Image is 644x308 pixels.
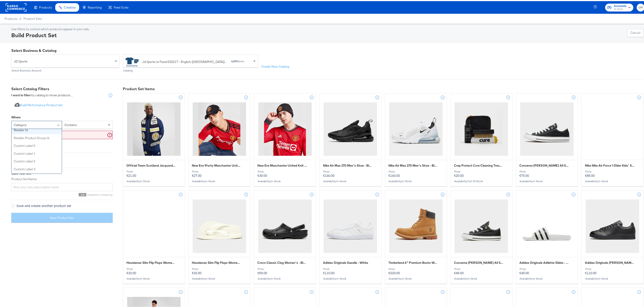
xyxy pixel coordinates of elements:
span: Creative [64,5,76,8]
span: in stock [337,276,346,279]
div: Price: [389,266,444,269]
span: Accounts [614,3,627,7]
div: Availability : [454,276,509,279]
p: €45.00 [520,266,575,274]
span: / [17,16,23,19]
div: custom label 0 [11,141,62,149]
div: Use filters to control which products appear in your ads. [11,26,89,30]
p: €20.00 [454,169,509,177]
span: Converse Chuck Taylor All Star Ox Infant - Black [454,260,503,264]
p: €110.00 [323,266,378,274]
div: items [231,59,244,62]
div: Availability : [323,276,378,279]
div: my catalog to show products ... [11,92,73,97]
span: in stock [206,276,215,279]
div: Save Your Set [11,170,113,175]
span: in stock [533,276,543,279]
div: Availability : [192,179,247,182]
span: Adidas Originals Gazelle - White [323,260,368,264]
span: Nike Air Max 270 Men's Shoe - Black [323,162,372,167]
span: in stock [140,178,150,182]
span: Crep Protect Cure Cleaning Travel Kit - N/a [454,162,503,167]
span: New Era 9forty Manchester United Adjustable Cap - Black [192,162,241,167]
span: LH [639,4,643,9]
input: Enter a value for your filter [11,130,113,138]
div: Price: [520,169,575,172]
strong: I want to filter [11,92,30,96]
div: Availability : [520,276,575,279]
div: Availability : [389,179,444,182]
span: contains [64,122,77,126]
span: Converse Chuck Taylor All Star Ox Women's - Black [520,162,569,167]
div: custom label 1 [11,149,62,156]
span: Official Team Scotland Jacquard Scarf - Blue [126,162,176,167]
span: Adidas Originals Adilette Slides - Black [520,260,569,264]
button: Build Performance Product Set [11,100,66,108]
span: Nike Air Max 270 Men's Shoe - Black [389,162,438,167]
div: Price: [257,266,312,269]
div: custom label 4 [11,172,62,180]
span: Crocs Classic Clog Women's - Black [257,260,307,264]
span: Timberland 6" Premium Boots Women's - Brown [389,260,438,264]
div: Availability : [389,276,444,279]
p: €70.00 [520,169,575,177]
div: Where [11,114,21,118]
p: €30.00 [257,169,312,177]
button: AccountsJD Sports [605,2,633,10]
div: Availability : [192,276,247,279]
div: Price: [323,266,378,269]
span: in stock [468,276,477,279]
div: Availability : [520,179,575,182]
div: Price: [389,169,444,172]
div: Price: [126,169,181,172]
span: in stock [337,178,346,182]
button: Create New Catalog [258,62,292,70]
div: retailer id [11,125,62,133]
span: Products [39,5,52,8]
p: €32.00 [126,266,181,274]
div: Price: [192,169,247,172]
span: out of stock [468,178,483,182]
strong: 6,873 [231,58,237,62]
p: €220.00 [389,266,444,274]
span: Feed Suite [114,5,128,8]
span: in stock [402,178,412,182]
div: Availability : [126,276,181,279]
span: JD Sports [14,56,114,64]
div: Price: [454,266,509,269]
div: Product Set Items [123,85,644,90]
p: €27.00 [192,169,247,177]
p: €21.00 [126,169,181,177]
span: in stock [598,276,608,279]
span: 100 [79,192,86,195]
span: in stock [402,276,412,279]
div: Availability : [585,276,640,279]
span: Adidas Originals Stan Smith Shoes - Black [585,260,634,264]
a: Product Sets [23,16,42,19]
div: characters remaining [11,192,113,195]
div: Select Business & Catalog [11,47,644,52]
button: Cancel [627,28,644,36]
div: Jd Sports Ie Feed 032017 - English ([GEOGRAPHIC_DATA]) #stitcherads #product-catalog #keep [142,58,227,63]
div: Price: [192,266,247,269]
span: Nike Nike Air Force 1 Older Kids' Shoe - Black [585,162,634,167]
p: €32.00 [192,266,247,274]
div: Price: [257,169,312,172]
div: Price: [454,169,509,172]
span: in stock [271,178,281,182]
label: Product Set Name: [11,176,113,180]
div: Availability : [257,276,312,279]
p: €160.00 [323,169,378,177]
span: in stock [206,178,215,182]
span: in stock [598,178,608,182]
div: Price: [585,266,640,269]
div: Availability : [585,179,640,182]
div: Availability : [454,179,509,182]
p: €85.00 [585,169,640,177]
div: Select Business Account [11,68,119,71]
span: in stock [140,276,150,279]
span: JD Sports [614,6,627,10]
div: Price: [585,169,640,172]
span: Products [5,16,17,19]
span: in stock [271,276,281,279]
